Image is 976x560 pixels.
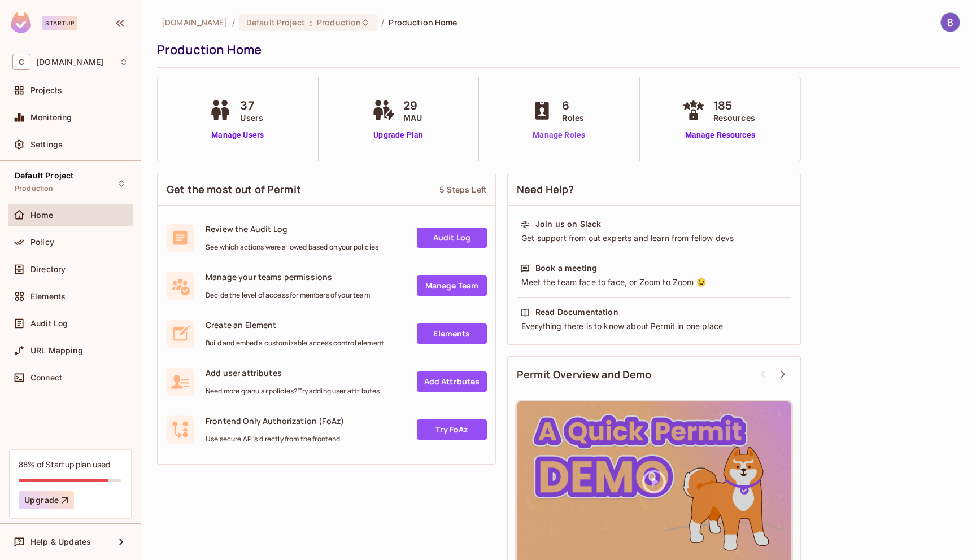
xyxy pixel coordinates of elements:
span: Roles [562,112,584,124]
span: Add user attributes [206,368,380,378]
a: Add Attrbutes [417,371,487,392]
span: Default Project [246,17,305,28]
div: Meet the team face to face, or Zoom to Zoom 😉 [520,277,788,288]
span: Review the Audit Log [206,224,378,234]
span: Audit Log [30,319,68,328]
span: Directory [30,265,66,274]
span: Production [15,184,54,193]
span: Users [240,112,263,124]
div: Join us on Slack [535,218,601,230]
div: Book a meeting [535,262,597,274]
span: Settings [30,140,63,149]
span: Decide the level of access for members of your team [206,291,370,300]
div: Get support from out experts and learn from fellow devs [520,233,788,244]
span: Production [317,17,361,28]
span: Get the most out of Permit [167,182,301,196]
div: 88% of Startup plan used [19,459,110,470]
span: 6 [562,97,584,114]
div: Production Home [157,41,955,58]
span: Manage your teams permissions [206,272,370,282]
span: Home [30,211,54,220]
span: Frontend Only Authorization (FoAz) [206,415,344,426]
span: Help & Updates [30,537,91,546]
div: Startup [42,16,77,30]
span: Default Project [15,171,73,180]
li: / [232,17,235,28]
div: Read Documentation [535,307,618,318]
a: Manage Users [206,129,269,141]
span: Projects [30,86,62,95]
span: Need more granular policies? Try adding user attributes [206,387,380,396]
span: C [12,54,30,70]
span: Build and embed a customizable access control element [206,339,384,348]
span: 29 [403,97,422,114]
span: the active workspace [162,17,228,28]
span: URL Mapping [30,346,83,355]
span: Connect [30,373,62,382]
span: Permit Overview and Demo [517,368,652,382]
a: Manage Roles [528,129,590,141]
span: Use secure API's directly from the frontend [206,435,344,444]
div: 5 Steps Left [439,184,486,195]
span: MAU [403,112,422,124]
img: SReyMgAAAABJRU5ErkJggg== [11,12,31,33]
span: Elements [30,292,66,301]
a: Audit Log [417,228,487,248]
span: 185 [713,97,755,114]
button: Upgrade [19,491,74,509]
div: Everything there is to know about Permit in one place [520,321,788,332]
span: Workspace: chalkboard.io [36,58,103,67]
span: 37 [240,97,263,114]
a: Try FoAz [417,419,487,440]
li: / [381,17,384,28]
span: Production Home [389,17,457,28]
span: : [309,18,313,27]
span: Create an Element [206,320,384,330]
a: Manage Resources [679,129,761,141]
a: Upgrade Plan [369,129,428,141]
span: Need Help? [517,182,574,196]
img: Bradley Macnee [941,13,960,32]
span: See which actions were allowed based on your policies [206,243,378,252]
a: Manage Team [417,275,487,296]
span: Monitoring [30,113,72,122]
a: Elements [417,323,487,344]
span: Policy [30,238,54,247]
span: Resources [713,112,755,124]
